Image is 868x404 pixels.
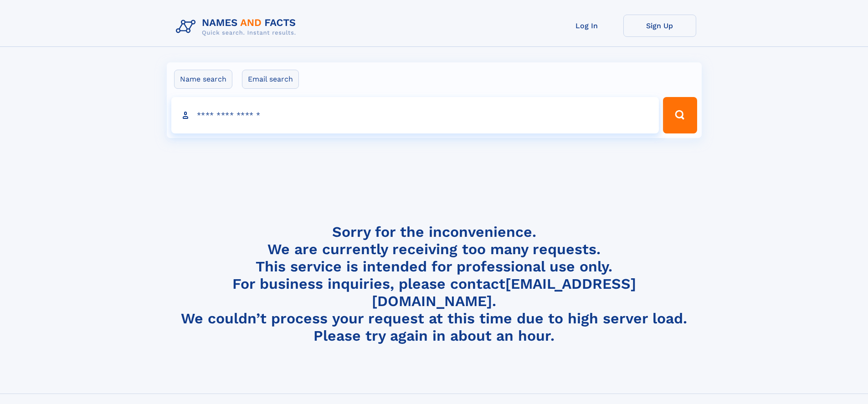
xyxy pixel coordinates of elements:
[174,70,232,89] label: Name search
[172,15,303,39] img: Logo Names and Facts
[172,223,696,345] h4: Sorry for the inconvenience. We are currently receiving too many requests. This service is intend...
[663,97,697,133] button: Search Button
[242,70,299,89] label: Email search
[372,275,636,310] a: [EMAIL_ADDRESS][DOMAIN_NAME]
[550,15,623,37] a: Log In
[623,15,696,37] a: Sign Up
[171,97,659,133] input: search input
